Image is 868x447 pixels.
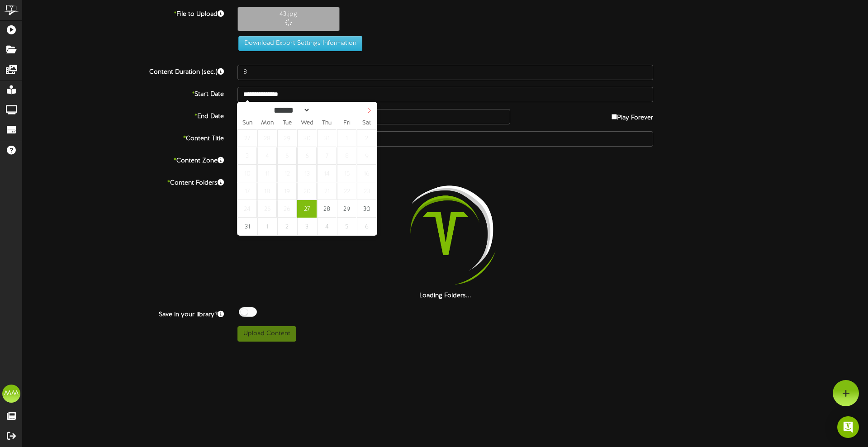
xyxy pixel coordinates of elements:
[237,326,296,342] button: Upload Content
[237,182,257,200] span: August 17, 2025
[277,129,297,147] span: July 29, 2025
[357,129,376,147] span: August 2, 2025
[337,165,356,182] span: August 15, 2025
[317,165,337,182] span: August 14, 2025
[16,131,231,143] label: Content Title
[388,176,503,291] img: loading-spinner-2.png
[16,65,231,77] label: Content Duration (sec.)
[257,218,277,235] span: September 1, 2025
[16,109,231,121] label: End Date
[317,129,337,147] span: July 31, 2025
[16,307,231,319] label: Save in your library?
[257,182,277,200] span: August 18, 2025
[16,153,231,166] label: Content Zone
[612,109,653,123] label: Play Forever
[297,129,317,147] span: July 30, 2025
[2,385,20,403] div: MM
[257,165,277,182] span: August 11, 2025
[237,147,257,165] span: August 3, 2025
[237,218,257,235] span: August 31, 2025
[310,105,343,115] input: Year
[837,416,859,438] div: Open Intercom Messenger
[317,200,337,218] span: August 28, 2025
[317,182,337,200] span: August 21, 2025
[337,182,356,200] span: August 22, 2025
[357,120,377,126] span: Sat
[16,87,231,99] label: Start Date
[277,218,297,235] span: September 2, 2025
[237,129,257,147] span: July 27, 2025
[277,120,297,126] span: Tue
[238,36,362,51] button: Download Export Settings Information
[317,147,337,165] span: August 7, 2025
[237,131,654,147] input: Title of this Content
[277,182,297,200] span: August 19, 2025
[612,114,617,119] input: Play Forever
[297,120,317,126] span: Wed
[234,40,362,47] a: Download Export Settings Information
[337,120,357,126] span: Fri
[357,165,376,182] span: August 16, 2025
[237,120,257,126] span: Sun
[419,292,471,299] strong: Loading Folders...
[297,200,317,218] span: August 27, 2025
[337,218,356,235] span: September 5, 2025
[257,120,277,126] span: Mon
[337,129,356,147] span: August 1, 2025
[317,120,337,126] span: Thu
[277,200,297,218] span: August 26, 2025
[16,176,231,188] label: Content Folders
[357,147,376,165] span: August 9, 2025
[237,200,257,218] span: August 24, 2025
[297,182,317,200] span: August 20, 2025
[257,147,277,165] span: August 4, 2025
[16,7,231,19] label: File to Upload
[297,147,317,165] span: August 6, 2025
[257,129,277,147] span: July 28, 2025
[337,200,356,218] span: August 29, 2025
[357,200,376,218] span: August 30, 2025
[297,218,317,235] span: September 3, 2025
[317,218,337,235] span: September 4, 2025
[337,147,356,165] span: August 8, 2025
[297,165,317,182] span: August 13, 2025
[277,165,297,182] span: August 12, 2025
[357,218,376,235] span: September 6, 2025
[257,200,277,218] span: August 25, 2025
[277,147,297,165] span: August 5, 2025
[357,182,376,200] span: August 23, 2025
[237,165,257,182] span: August 10, 2025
